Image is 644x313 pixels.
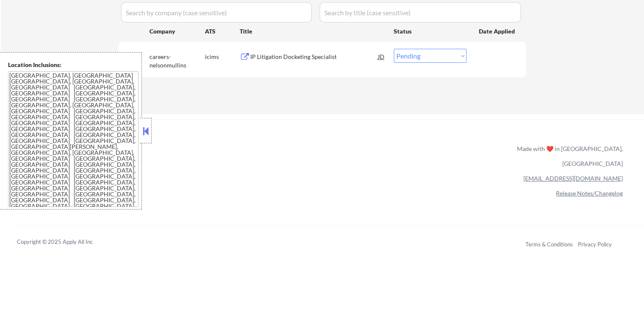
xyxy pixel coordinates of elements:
[523,175,623,182] a: [EMAIL_ADDRESS][DOMAIN_NAME]
[514,141,623,171] div: Made with ❤️ in [GEOGRAPHIC_DATA], [GEOGRAPHIC_DATA]
[479,27,516,36] div: Date Applied
[149,53,205,69] div: careers-nelsonmullins
[377,49,386,64] div: JD
[394,23,467,39] div: Status
[205,27,240,36] div: ATS
[17,238,114,246] div: Copyright © 2025 Apply All Inc
[578,241,612,248] a: Privacy Policy
[121,2,312,22] input: Search by company (case sensitive)
[250,53,378,61] div: IP Litigation Docketing Specialist
[205,53,240,61] div: icims
[320,2,521,22] input: Search by title (case sensitive)
[240,27,386,36] div: Title
[149,27,205,36] div: Company
[525,241,573,248] a: Terms & Conditions
[17,153,340,162] a: Refer & earn free applications 👯‍♀️
[8,61,138,69] div: Location Inclusions:
[556,190,623,197] a: Release Notes/Changelog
